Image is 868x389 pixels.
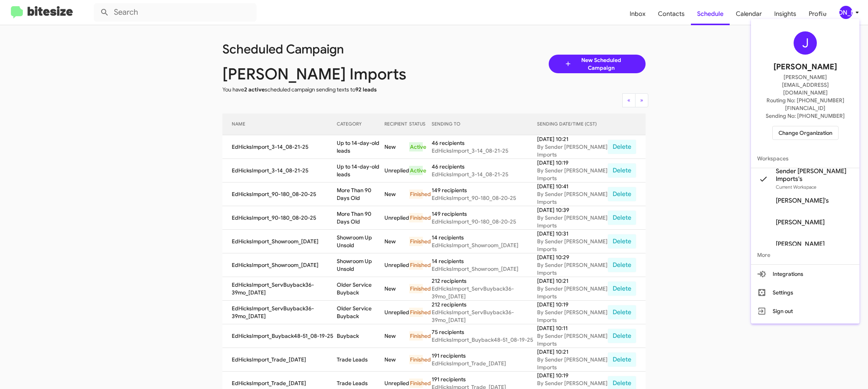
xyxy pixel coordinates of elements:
[794,31,817,55] div: J
[751,283,859,302] button: Settings
[776,197,829,205] span: [PERSON_NAME]'s
[766,112,845,120] span: Sending No: [PHONE_NUMBER]
[773,61,837,73] span: [PERSON_NAME]
[751,302,859,320] button: Sign out
[776,219,825,226] span: [PERSON_NAME]
[751,149,859,168] span: Workspaces
[778,126,832,139] span: Change Organization
[751,265,859,283] button: Integrations
[760,96,850,112] span: Routing No: [PHONE_NUMBER][FINANCIAL_ID]
[760,73,850,96] span: [PERSON_NAME][EMAIL_ADDRESS][DOMAIN_NAME]
[772,126,839,140] button: Change Organization
[751,246,859,264] span: More
[776,240,825,248] span: [PERSON_NAME]
[776,167,853,183] span: Sender [PERSON_NAME] Imports's
[776,184,816,190] span: Current Workspace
